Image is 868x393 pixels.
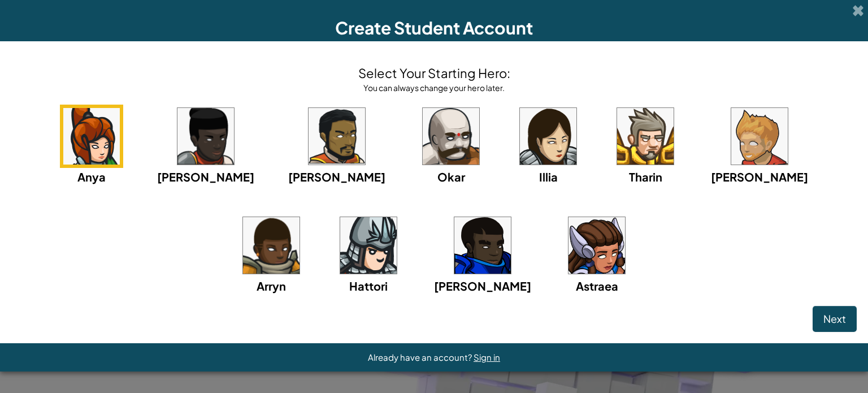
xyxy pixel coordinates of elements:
span: Astraea [576,279,618,293]
img: portrait.png [63,108,120,165]
span: Tharin [629,170,662,184]
button: Next [813,306,857,332]
div: You can always change your hero later. [358,82,510,93]
img: portrait.png [177,108,234,165]
img: portrait.png [454,217,511,274]
img: portrait.png [243,217,300,274]
span: Hattori [349,279,388,293]
a: Sign in [474,352,500,362]
span: [PERSON_NAME] [288,170,385,184]
img: portrait.png [309,108,365,165]
span: Arryn [257,279,286,293]
h4: Select Your Starting Hero: [358,64,510,82]
span: Create Student Account [335,17,533,38]
img: portrait.png [423,108,479,165]
span: [PERSON_NAME] [157,170,254,184]
span: [PERSON_NAME] [434,279,531,293]
img: portrait.png [617,108,674,165]
span: Already have an account? [368,352,474,362]
span: Anya [77,170,106,184]
img: portrait.png [340,217,397,274]
img: portrait.png [568,217,625,274]
span: Okar [437,170,465,184]
span: Illia [539,170,558,184]
span: Next [823,312,846,325]
img: portrait.png [520,108,576,165]
img: portrait.png [731,108,788,165]
span: [PERSON_NAME] [711,170,808,184]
